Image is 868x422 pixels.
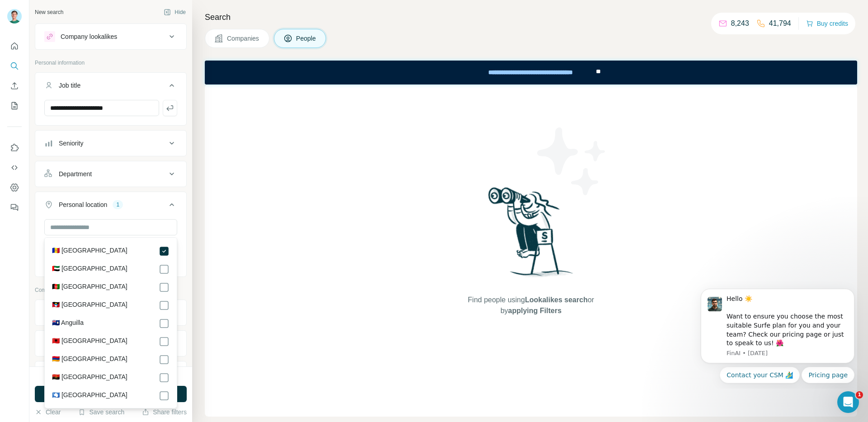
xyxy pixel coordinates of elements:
[35,302,186,324] button: Company
[806,17,848,30] button: Buy credits
[7,78,22,94] button: Enrich CSV
[35,333,186,354] button: Industry
[7,9,22,23] img: Avatar
[35,363,186,385] button: HQ location
[52,336,127,347] label: 🇦🇱 [GEOGRAPHIC_DATA]
[458,295,603,316] span: Find people using or by
[7,98,22,114] button: My lists
[531,121,613,202] img: Surfe Illustration - Stars
[35,163,186,185] button: Department
[7,159,22,176] button: Use Surfe API
[7,199,22,216] button: Feedback
[35,408,61,417] button: Clear
[35,286,187,294] p: Company information
[205,61,857,84] iframe: Banner
[52,354,127,365] label: 🇦🇲 [GEOGRAPHIC_DATA]
[856,391,863,399] span: 1
[52,264,127,275] label: 🇦🇪 [GEOGRAPHIC_DATA]
[7,179,22,196] button: Dashboard
[35,194,186,219] button: Personal location1
[35,132,186,154] button: Seniority
[78,408,124,417] button: Save search
[731,18,749,29] p: 8,243
[7,58,22,74] button: Search
[59,139,83,148] div: Seniority
[769,18,791,29] p: 41,794
[837,391,859,413] iframe: Intercom live chat
[227,34,260,43] span: Companies
[205,11,857,23] h4: Search
[484,185,578,286] img: Surfe Illustration - Woman searching with binoculars
[52,390,127,401] label: 🇦🇶 [GEOGRAPHIC_DATA]
[35,386,187,402] button: Run search
[157,5,192,19] button: Hide
[7,140,22,156] button: Use Surfe on LinkedIn
[59,81,80,90] div: Job title
[35,59,187,67] p: Personal information
[35,75,186,100] button: Job title
[525,296,588,304] span: Lookalikes search
[296,34,317,43] span: People
[52,318,84,329] label: 🇦🇮 Anguilla
[687,281,868,389] iframe: Intercom notifications message
[59,169,92,178] div: Department
[52,282,127,293] label: 🇦🇫 [GEOGRAPHIC_DATA]
[52,372,127,383] label: 🇦🇴 [GEOGRAPHIC_DATA]
[59,200,107,209] div: Personal location
[35,8,63,16] div: New search
[35,26,186,47] button: Company lookalikes
[508,307,561,314] span: applying Filters
[52,246,127,257] label: 🇦🇩 [GEOGRAPHIC_DATA]
[61,32,117,41] div: Company lookalikes
[142,408,187,417] button: Share filters
[113,201,123,209] div: 1
[7,38,22,54] button: Quick start
[52,300,127,311] label: 🇦🇬 [GEOGRAPHIC_DATA]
